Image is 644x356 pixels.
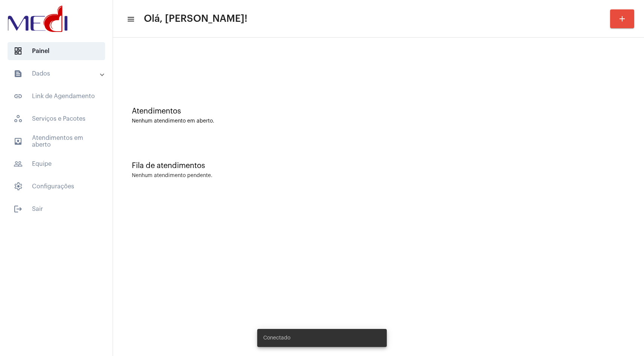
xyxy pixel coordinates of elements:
span: Serviços e Pacotes [8,110,105,128]
span: Olá, [PERSON_NAME]! [144,13,247,25]
span: Configurações [8,177,105,195]
span: Link de Agendamento [8,87,105,105]
div: Nenhum atendimento em aberto. [132,118,625,124]
mat-icon: sidenav icon [14,137,23,146]
mat-icon: sidenav icon [14,159,23,168]
span: sidenav icon [14,182,23,191]
mat-panel-title: Dados [14,69,101,78]
span: Equipe [8,155,105,173]
span: Sair [8,200,105,218]
span: Atendimentos em aberto [8,132,105,150]
img: d3a1b5fa-500b-b90f-5a1c-719c20e9830b.png [6,4,69,34]
span: Conectado [263,334,290,342]
span: sidenav icon [14,47,23,56]
div: Nenhum atendimento pendente. [132,173,212,179]
mat-icon: sidenav icon [14,205,23,214]
mat-icon: add [618,14,627,23]
mat-expansion-panel-header: sidenav iconDados [5,65,113,83]
span: sidenav icon [14,114,23,123]
mat-icon: sidenav icon [14,92,23,101]
span: Painel [8,42,105,60]
div: Atendimentos [132,107,625,115]
mat-icon: sidenav icon [127,15,134,24]
div: Fila de atendimentos [132,162,625,170]
mat-icon: sidenav icon [14,69,23,78]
